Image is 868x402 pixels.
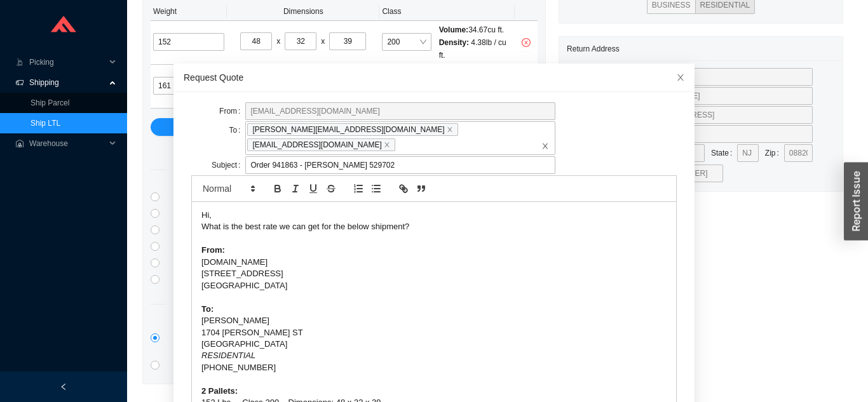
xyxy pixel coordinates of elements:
[201,315,667,326] div: [PERSON_NAME]
[60,383,67,391] span: left
[201,268,667,279] div: [STREET_ADDRESS]
[541,142,549,150] span: close
[212,156,245,174] label: Subject
[652,1,691,10] span: BUSINESS
[447,126,453,133] span: close
[166,162,243,177] span: Direct Services
[248,138,395,151] span: [EMAIL_ADDRESS][DOMAIN_NAME]
[379,3,515,21] th: Class
[201,386,238,396] strong: 2 Pallets:
[29,133,105,154] span: Warehouse
[201,221,667,232] div: What is the best rate we can get for the below shipment?
[201,304,214,314] strong: To:
[31,98,69,107] a: Ship Parcel
[201,362,667,373] div: [PHONE_NUMBER]
[227,3,379,21] th: Dimensions
[29,52,105,72] span: Picking
[248,123,458,136] span: [PERSON_NAME][EMAIL_ADDRESS][DOMAIN_NAME]
[439,25,468,34] span: Volume:
[201,280,667,291] div: [GEOGRAPHIC_DATA]
[567,37,835,60] div: Return Address
[276,35,280,48] div: x
[439,23,512,36] div: 34.67 cu ft.
[765,144,784,162] label: Zip
[151,118,538,136] button: Add Pallet
[184,70,684,84] div: Request Quote
[201,327,667,338] div: 1704 [PERSON_NAME] ST
[201,245,225,255] strong: From:
[676,73,685,82] span: close
[29,72,105,93] span: Shipping
[667,64,695,91] button: Close
[219,102,245,120] label: From
[384,142,390,148] span: close
[201,351,255,360] em: RESIDENTIAL
[201,338,667,350] div: [GEOGRAPHIC_DATA]
[397,138,406,152] input: [PERSON_NAME][EMAIL_ADDRESS][DOMAIN_NAME]close[EMAIL_ADDRESS][DOMAIN_NAME]closeclose
[166,297,243,311] span: Other Services
[31,119,60,128] a: Ship LTL
[439,38,469,47] span: Density:
[387,34,426,50] span: 200
[321,35,325,48] div: x
[240,32,272,50] input: L
[285,32,316,50] input: W
[201,257,667,268] div: [DOMAIN_NAME]
[517,38,535,47] span: close-circle
[439,36,512,62] div: 4.38 lb / cu ft.
[711,144,737,162] label: State
[151,3,227,21] th: Weight
[229,121,246,139] label: To
[517,34,535,51] button: close-circle
[700,1,750,10] span: RESIDENTIAL
[201,210,667,221] div: Hi,
[329,32,366,50] input: H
